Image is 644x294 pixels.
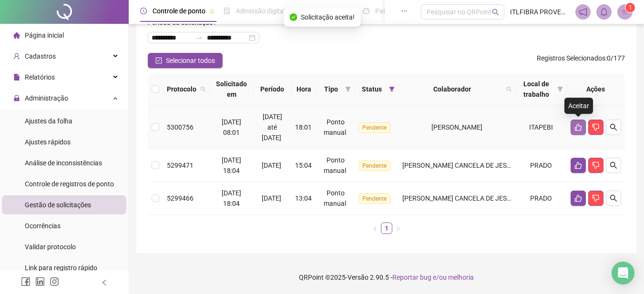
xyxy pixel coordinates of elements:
[25,201,91,209] span: Gestão de solicitações
[557,86,563,92] span: filter
[306,7,354,15] span: Gestão de férias
[167,194,194,202] span: 5299466
[516,182,567,215] td: PRADO
[537,53,625,68] span: : 0 / 177
[564,98,593,114] div: Aceitar
[345,86,351,92] span: filter
[600,8,608,16] span: bell
[395,226,401,232] span: right
[198,82,208,96] span: search
[520,79,553,100] span: Local de trabalho
[25,73,55,81] span: Relatórios
[363,8,369,14] span: dashboard
[222,156,241,174] span: [DATE] 18:04
[629,4,632,11] span: 1
[25,31,64,39] span: Página inicial
[574,194,582,202] span: like
[236,7,285,15] span: Admissão digital
[321,84,341,94] span: Tipo
[153,7,205,15] span: Controle de ponto
[618,5,632,19] img: 38576
[35,277,45,286] span: linkedin
[167,123,194,131] span: 5300756
[25,180,114,188] span: Controle de registros de ponto
[224,8,230,14] span: file-done
[358,161,390,171] span: Pendente
[101,279,108,286] span: left
[167,84,196,94] span: Protocolo
[301,12,355,22] span: Solicitação aceita!
[167,162,194,169] span: 5299471
[612,262,634,284] div: Open Intercom Messenger
[25,243,76,251] span: Validar protocolo
[324,156,346,174] span: Ponto manual
[571,84,621,94] div: Ações
[392,223,404,234] button: right
[402,84,502,94] span: Colaborador
[516,149,567,182] td: PRADO
[504,82,514,96] span: search
[537,54,605,62] span: Registros Selecionados
[13,32,20,39] span: home
[25,159,102,167] span: Análise de inconsistências
[492,9,499,16] span: search
[431,123,482,131] span: [PERSON_NAME]
[148,53,223,68] button: Selecionar todos
[574,162,582,169] span: like
[402,162,515,169] span: [PERSON_NAME] CANCELA DE JESUS
[369,223,381,234] button: left
[209,9,215,14] span: pushpin
[254,73,291,106] th: Período
[348,274,368,281] span: Versão
[129,261,644,294] footer: QRPoint © 2025 - 2.90.5 -
[579,8,587,16] span: notification
[369,223,381,234] li: Página anterior
[25,52,56,60] span: Cadastros
[358,122,390,133] span: Pendente
[324,189,346,207] span: Ponto manual
[610,162,617,169] span: search
[625,3,635,12] sup: Atualize o seu contato no menu Meus Dados
[358,193,390,204] span: Pendente
[592,162,600,169] span: dislike
[195,34,203,41] span: to
[387,82,397,96] span: filter
[295,162,312,169] span: 15:04
[25,138,71,146] span: Ajustes rápidos
[13,53,20,60] span: user-add
[25,117,72,125] span: Ajustes da folha
[25,222,61,230] span: Ocorrências
[13,95,20,101] span: lock
[510,7,570,17] span: ITLFIBRA PROVEDOR DE INTERNET
[13,74,20,81] span: file
[291,73,317,106] th: Hora
[289,13,297,21] span: check-circle
[262,162,281,169] span: [DATE]
[195,34,203,41] span: swap-right
[25,264,97,272] span: Link para registro rápido
[516,106,567,149] td: ITAPEBI
[21,277,31,286] span: facebook
[155,57,162,64] span: check-square
[166,55,215,66] span: Selecionar todos
[389,86,395,92] span: filter
[381,223,392,234] li: 1
[372,226,378,232] span: left
[200,86,206,92] span: search
[401,8,408,14] span: ellipsis
[358,84,385,94] span: Status
[222,189,241,207] span: [DATE] 18:04
[375,7,412,15] span: Painel do DP
[381,223,392,233] a: 1
[610,194,617,202] span: search
[25,94,68,102] span: Administração
[324,118,346,136] span: Ponto manual
[392,223,404,234] li: Próxima página
[140,8,147,14] span: clock-circle
[392,274,474,281] span: Reportar bug e/ou melhoria
[402,194,515,202] span: [PERSON_NAME] CANCELA DE JESUS
[210,73,254,106] th: Solicitado em
[222,118,241,136] span: [DATE] 08:01
[555,77,565,101] span: filter
[610,123,617,131] span: search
